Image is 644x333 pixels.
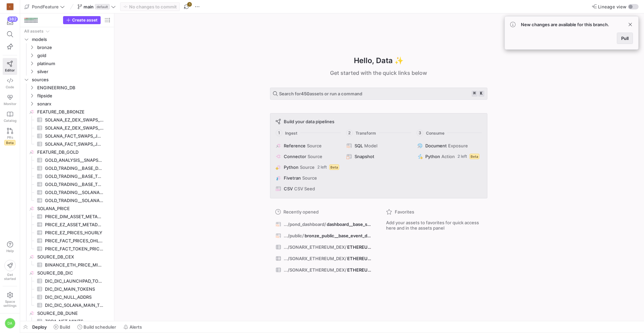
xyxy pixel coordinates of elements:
div: C [7,3,13,10]
button: FivetranSource [274,174,341,182]
span: GOLD_TRADING__SOLANA_TOKEN_PRICE_FEATURES​​​​​​​​​ [45,189,104,196]
div: Press SPACE to select this row. [23,67,111,76]
a: GOLD_TRADING__SOLANA_TOKEN_PRICE_FEATURES​​​​​​​​​ [23,188,111,196]
a: DIC_DIC_SOLANA_MAIN_TOKENS​​​​​​​​​ [23,301,111,309]
span: Model [364,143,377,148]
a: BINANCE_ETH_PRICE_MINUTE​​​​​​​​​ [23,261,111,269]
span: ETHEREUM_SHARE_DEX_DEX_SWAPS [347,267,371,273]
span: SOLANA_EZ_DEX_SWAPS_LATEST_30H​​​​​​​​​ [45,124,104,132]
button: SQLModel [345,142,412,150]
span: Snapshot [355,154,374,159]
button: .../SONARX_ETHEREUM_DEX/ETHEREUM_SWAPS_SUSHISWAP [274,254,373,263]
a: Catalog [3,108,17,125]
span: PRICE_DIM_ASSET_METADATA​​​​​​​​​ [45,213,104,221]
span: PRs [7,135,13,139]
span: Add your assets to favorites for quick access here and in the assets panel [386,220,482,231]
button: CSVCSV Seed [274,185,341,193]
span: FEATURE_DB_BRONZE​​​​​​​​ [37,108,110,116]
div: Press SPACE to select this row. [23,196,111,204]
button: Help [3,238,17,256]
span: ETHEREUM_SWAPS_SUSHISWAP [347,256,371,261]
span: gold [37,52,110,59]
span: Favorites [395,209,414,215]
span: .../SONARX_ETHEREUM_DEX/ [284,244,346,250]
div: Press SPACE to select this row. [23,76,111,84]
span: Space settings [3,299,16,307]
span: models [32,36,110,43]
button: ReferenceSource [274,142,341,150]
div: Press SPACE to select this row. [23,156,111,164]
a: PRICE_EZ_ASSET_METADATA​​​​​​​​​ [23,221,111,229]
a: SOURCE_DB_CEX​​​​​​​​ [23,253,111,261]
div: Press SPACE to select this row. [23,124,111,132]
span: GOLD_TRADING__BASE_DEX_SWAPS_FEATURES​​​​​​​​​ [45,164,104,172]
div: Press SPACE to select this row. [23,188,111,196]
span: bronze [37,44,110,51]
span: platinum [37,60,110,67]
span: New changes are available for this branch. [521,22,609,27]
a: SOLANA_EZ_DEX_SWAPS_LATEST_10D​​​​​​​​​ [23,116,111,124]
button: Create asset [63,16,101,24]
span: Pull [621,36,629,41]
span: Editor [5,68,15,72]
a: SOURCE_DB_DUNE​​​​​​​​ [23,309,111,317]
span: Action [441,154,455,159]
div: Press SPACE to select this row. [23,212,111,221]
a: ZORA_NFT_MINTS​​​​​​​​​ [23,317,111,325]
span: sonarx [37,100,110,108]
span: Get started [4,273,16,281]
button: .../SONARX_ETHEREUM_DEX/ETHEREUM_SWAPS_UNISWAP [274,243,373,251]
a: PRICE_FACT_PRICES_OHLC_HOURLY​​​​​​​​​ [23,237,111,245]
span: PRICE_EZ_PRICES_HOURLY​​​​​​​​​ [45,229,104,237]
div: Press SPACE to select this row. [23,229,111,237]
div: Press SPACE to select this row. [23,172,111,180]
span: SOLANA_EZ_DEX_SWAPS_LATEST_10D​​​​​​​​​ [45,116,104,124]
span: Recently opened [283,209,319,215]
span: Code [6,85,14,89]
div: Press SPACE to select this row. [23,51,111,59]
button: .../pond_dashboard/dashboard__base_swap_fee_balance_daily [274,220,373,229]
div: All assets [24,29,44,34]
span: CSV [284,186,293,191]
a: FEATURE_DB_GOLD​​​​​​​​ [23,148,111,156]
span: Search for assets or run a command [279,91,362,96]
span: 2 left [317,165,327,170]
span: SOLANA_FACT_SWAPS_JUPITER_SUMMARY_LATEST_10D​​​​​​​​​ [45,132,104,140]
button: PondFeature [23,2,66,11]
div: Press SPACE to select this row. [23,27,111,35]
a: GOLD_TRADING__BASE_TOKEN_PRICE_FEATURES​​​​​​​​​ [23,172,111,180]
div: Press SPACE to select this row. [23,261,111,269]
button: DA [3,316,17,330]
span: GOLD_TRADING__SOLANA_TOKEN_TRANSFERS_FEATURES​​​​​​​​​ [45,197,104,204]
button: 382 [3,16,17,28]
a: SOURCE_DB_DIC​​​​​​​​ [23,269,111,277]
div: Press SPACE to select this row. [23,164,111,172]
span: SOURCE_DB_CEX​​​​​​​​ [37,253,110,261]
span: Source [300,164,315,170]
a: DIC_DIC_LAUNCHPAD_TOKENS​​​​​​​​​ [23,277,111,285]
span: bronze_public__base_event_deposit_address [305,233,371,238]
span: Fivetran [284,175,301,181]
a: C [3,1,17,12]
span: Catalog [4,118,16,123]
h1: Hello, Data ✨ [354,55,404,66]
span: Alerts [129,324,142,330]
a: SOLANA_EZ_DEX_SWAPS_LATEST_30H​​​​​​​​​ [23,124,111,132]
button: Search for450assets or run a command⌘k [270,88,487,100]
div: Press SPACE to select this row. [23,148,111,156]
div: 382 [7,16,18,22]
span: GOLD_ANALYSIS__SNAPSHOT_TOKEN_MARKET_FEATURES​​​​​​​​​ [45,156,104,164]
span: PRICE_FACT_TOKEN_PRICES_HOURLY​​​​​​​​​ [45,245,104,253]
span: .../SONARX_ETHEREUM_DEX/ [284,256,346,261]
span: Python [425,154,440,159]
div: Press SPACE to select this row. [23,277,111,285]
div: Press SPACE to select this row. [23,35,111,43]
button: .../public/bronze_public__base_event_deposit_address [274,231,373,240]
div: Press SPACE to select this row. [23,204,111,212]
span: Beta [4,140,15,145]
button: ConnectorSource [274,152,341,160]
span: ENGINEERING_DB [37,84,110,92]
span: default [95,4,110,9]
div: Press SPACE to select this row. [23,317,111,325]
span: Create asset [72,18,98,22]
